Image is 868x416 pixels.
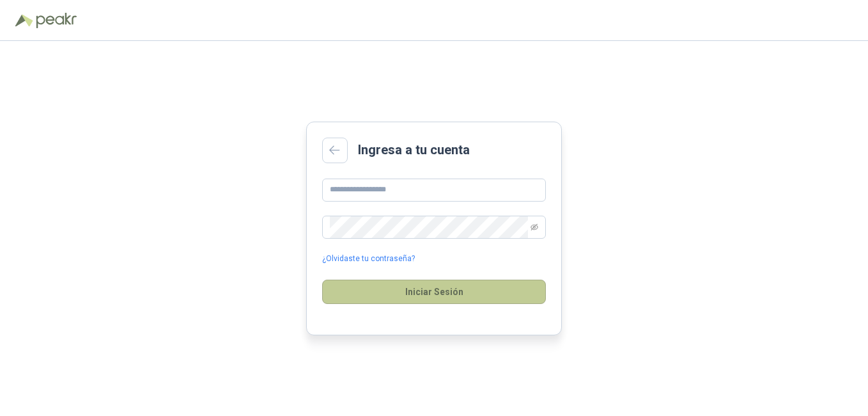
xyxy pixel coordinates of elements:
span: eye-invisible [531,223,538,231]
h2: Ingresa a tu cuenta [358,140,470,160]
img: Peakr [36,13,77,28]
button: Iniciar Sesión [322,280,546,304]
img: Logo [15,14,33,27]
a: ¿Olvidaste tu contraseña? [322,253,415,265]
